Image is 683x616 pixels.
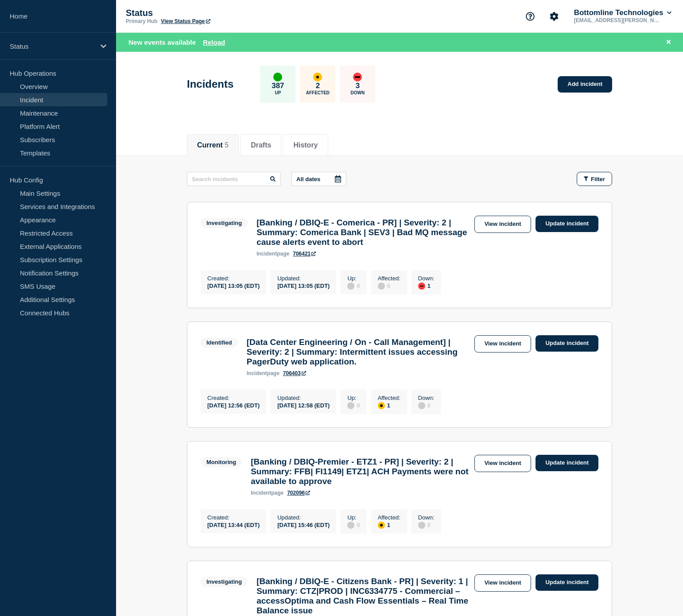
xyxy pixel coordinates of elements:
h3: [Banking / DBIQ-E - Comerica - PR] | Severity: 2 | Summary: Comerica Bank | SEV3 | Bad MQ message... [256,218,470,247]
p: Down [351,90,365,95]
h3: [Data Center Engineering / On - Call Management] | Severity: 2 | Summary: Intermittent issues acc... [247,337,470,367]
span: 5 [225,141,229,149]
div: 0 [378,282,400,290]
a: 706421 [293,251,316,257]
h3: [Banking / DBIQ-Premier - ETZ1 - PR] | Severity: 2 | Summary: FFB| FI1149| ETZ1| ACH Payments wer... [251,457,470,486]
p: 2 [316,81,320,90]
p: Affected [306,90,330,95]
a: View incident [474,216,532,233]
a: Add incident [558,76,612,93]
p: 387 [272,81,284,90]
div: affected [378,522,385,529]
div: 1 [418,282,435,290]
p: Affected : [378,395,400,401]
button: Filter [577,172,612,186]
p: Status [10,43,95,50]
input: Search incidents [187,172,281,186]
button: Drafts [251,141,271,149]
p: [EMAIL_ADDRESS][PERSON_NAME][DOMAIN_NAME] [572,17,664,23]
p: page [251,490,283,496]
div: 0 [347,521,360,529]
div: disabled [378,283,385,290]
a: 702096 [287,490,310,496]
a: Update incident [536,335,598,352]
p: Up : [347,395,360,401]
div: [DATE] 13:05 (EDT) [277,282,330,289]
div: up [273,73,282,81]
p: Affected : [378,275,400,282]
div: 0 [418,521,435,529]
div: 1 [378,401,400,409]
p: Created : [207,395,260,401]
span: Investigating [201,218,248,228]
div: 0 [347,282,360,290]
a: Update incident [536,574,598,591]
a: View Status Page [161,18,210,24]
div: affected [378,402,385,409]
p: Primary Hub [126,18,157,24]
p: All dates [296,176,320,182]
p: Up [275,90,281,95]
p: Down : [418,514,435,521]
p: Down : [418,275,435,282]
div: [DATE] 12:58 (EDT) [277,401,330,409]
p: Up : [347,275,360,282]
div: disabled [347,402,354,409]
div: 0 [418,401,435,409]
button: Account settings [545,7,563,26]
p: Down : [418,395,435,401]
span: Identified [201,337,238,348]
div: 0 [347,401,360,409]
button: Bottomline Technologies [572,8,673,17]
h3: [Banking / DBIQ-E - Citizens Bank - PR] | Severity: 1 | Summary: CTZ|PROD | INC6334775 - Commerci... [256,577,470,616]
div: down [418,283,425,290]
p: Affected : [378,514,400,521]
a: Update incident [536,216,598,232]
button: Support [521,7,539,26]
div: disabled [347,522,354,529]
button: All dates [291,172,346,186]
p: Up : [347,514,360,521]
a: Update incident [536,455,598,471]
button: Reload [203,39,225,46]
span: incident [247,370,267,376]
span: Filter [591,176,605,182]
div: [DATE] 13:05 (EDT) [207,282,260,289]
div: [DATE] 13:44 (EDT) [207,521,260,528]
p: 3 [356,81,360,90]
div: disabled [418,402,425,409]
button: History [293,141,318,149]
p: Updated : [277,514,330,521]
div: affected [313,73,322,81]
a: View incident [474,335,532,353]
div: down [353,73,362,81]
button: Current 5 [197,141,229,149]
p: Updated : [277,275,330,282]
p: page [247,370,279,376]
span: Monitoring [201,457,242,467]
p: Status [126,8,303,18]
div: 1 [378,521,400,529]
h1: Incidents [187,78,233,90]
a: View incident [474,574,532,592]
span: New events available [128,39,196,46]
span: incident [256,251,277,257]
a: 706403 [283,370,306,376]
p: Created : [207,275,260,282]
p: Created : [207,514,260,521]
p: page [256,251,289,257]
span: incident [251,490,271,496]
p: Updated : [277,395,330,401]
div: disabled [347,283,354,290]
a: View incident [474,455,532,472]
div: disabled [418,522,425,529]
div: [DATE] 15:46 (EDT) [277,521,330,528]
span: Investigating [201,577,248,587]
div: [DATE] 12:56 (EDT) [207,401,260,409]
